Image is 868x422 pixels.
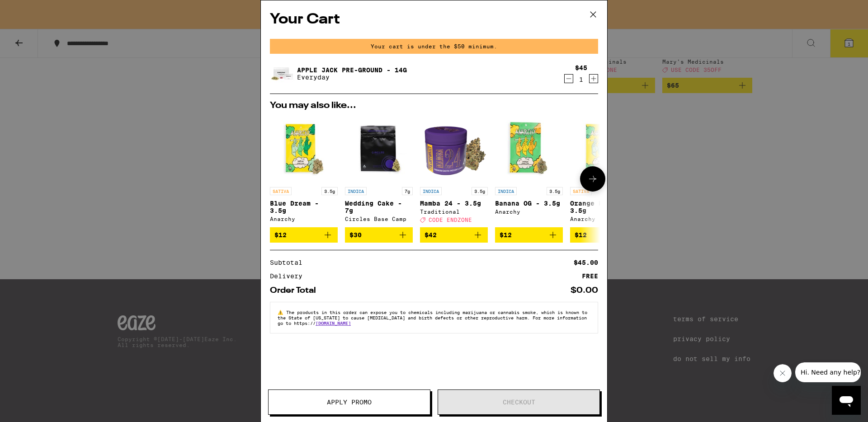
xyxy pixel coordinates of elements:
p: INDICA [420,187,442,195]
a: Open page for Wedding Cake - 7g from Circles Base Camp [345,115,413,227]
div: Circles Base Camp [345,216,413,222]
img: Anarchy - Banana OG - 3.5g [495,115,563,183]
div: 1 [575,76,587,83]
p: Mamba 24 - 3.5g [420,200,488,207]
a: Open page for Orange Runtz - 3.5g from Anarchy [570,115,638,227]
button: Increment [589,74,598,83]
button: Apply Promo [268,389,430,415]
p: SATIVA [570,187,592,195]
button: Checkout [438,389,600,415]
a: Open page for Banana OG - 3.5g from Anarchy [495,115,563,227]
a: [DOMAIN_NAME] [316,320,351,326]
p: INDICA [495,187,517,195]
div: Your cart is under the $50 minimum. [270,39,598,54]
p: Banana OG - 3.5g [495,200,563,207]
div: Delivery [270,273,309,279]
a: Open page for Mamba 24 - 3.5g from Traditional [420,115,488,227]
button: Add to bag [420,227,488,243]
button: Add to bag [270,227,338,243]
p: Blue Dream - 3.5g [270,200,338,214]
button: Add to bag [345,227,413,243]
iframe: Message from company [795,362,861,382]
iframe: Button to launch messaging window [832,386,861,415]
p: 7g [402,187,413,195]
span: Checkout [503,399,535,405]
div: Traditional [420,209,488,215]
p: 3.5g [472,187,488,195]
h2: Your Cart [270,9,598,30]
span: $12 [500,231,512,239]
a: Open page for Blue Dream - 3.5g from Anarchy [270,115,338,227]
span: The products in this order can expose you to chemicals including marijuana or cannabis smoke, whi... [278,309,587,326]
img: Anarchy - Orange Runtz - 3.5g [570,115,638,183]
p: Wedding Cake - 7g [345,200,413,214]
span: $30 [349,231,362,239]
p: INDICA [345,187,367,195]
span: ⚠️ [278,309,286,315]
img: Traditional - Mamba 24 - 3.5g [420,115,488,183]
span: CODE ENDZONE [429,217,472,223]
p: Everyday [297,74,407,81]
div: Anarchy [270,216,338,222]
span: $12 [575,231,587,239]
div: FREE [582,273,598,279]
img: Anarchy - Blue Dream - 3.5g [270,115,338,183]
div: Anarchy [495,209,563,215]
p: 3.5g [321,187,338,195]
img: Circles Base Camp - Wedding Cake - 7g [345,115,413,183]
div: Anarchy [570,216,638,222]
p: Orange Runtz - 3.5g [570,200,638,214]
button: Add to bag [495,227,563,243]
div: Subtotal [270,259,309,266]
a: Apple Jack Pre-Ground - 14g [297,66,407,74]
div: $45 [575,64,587,71]
div: $0.00 [571,286,598,295]
span: $42 [425,231,437,239]
button: Decrement [564,74,573,83]
div: Order Total [270,286,322,295]
img: Apple Jack Pre-Ground - 14g [270,61,295,86]
h2: You may also like... [270,101,598,110]
button: Add to bag [570,227,638,243]
div: $45.00 [574,259,598,266]
iframe: Close message [774,364,792,382]
span: Apply Promo [327,399,372,405]
p: 3.5g [547,187,563,195]
span: $12 [274,231,287,239]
